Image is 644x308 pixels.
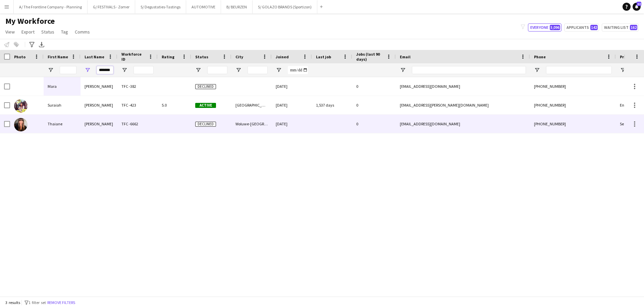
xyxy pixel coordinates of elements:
[21,29,35,35] span: Export
[85,67,91,73] button: Open Filter Menu
[28,41,36,49] app-action-btn: Advanced filters
[195,84,216,89] span: Declined
[534,67,540,73] button: Open Filter Menu
[195,54,208,59] span: Status
[14,54,25,59] span: Photo
[195,67,201,73] button: Open Filter Menu
[528,23,561,32] button: Everyone5,096
[620,67,626,73] button: Open Filter Menu
[312,96,352,114] div: 1,537 days
[46,299,76,306] button: Remove filters
[14,0,88,13] button: A/ The Frontline Company - Planning
[276,54,289,59] span: Joined
[564,23,599,32] button: Applicants142
[135,0,186,13] button: S/ Degustaties-Tastings
[602,23,639,32] button: Waiting list162
[207,66,227,74] input: Status Filter Input
[620,54,633,59] span: Profile
[231,115,272,133] div: Woluwe-[GEOGRAPHIC_DATA][PERSON_NAME]
[195,103,216,108] span: Active
[352,115,396,133] div: 0
[58,27,71,36] a: Tag
[221,0,253,13] button: B/ BEURZEN
[352,77,396,96] div: 0
[396,96,530,114] div: [EMAIL_ADDRESS][PERSON_NAME][DOMAIN_NAME]
[352,96,396,114] div: 0
[630,25,637,30] span: 162
[5,29,15,35] span: View
[272,77,312,96] div: [DATE]
[29,300,46,305] span: 1 filter set
[186,0,221,13] button: AUTOMOTIVE
[14,99,28,113] img: Suraiah Tavares
[231,96,272,114] div: [GEOGRAPHIC_DATA]
[97,66,113,74] input: Last Name Filter Input
[158,96,191,114] div: 5.0
[530,77,616,96] div: [PHONE_NUMBER]
[39,27,57,36] a: Status
[276,67,282,73] button: Open Filter Menu
[162,54,174,59] span: Rating
[48,67,54,73] button: Open Filter Menu
[400,54,411,59] span: Email
[546,66,612,74] input: Phone Filter Input
[19,27,37,36] a: Export
[248,66,268,74] input: City Filter Input
[88,0,135,13] button: G/ FESTIVALS - Zomer
[272,115,312,133] div: [DATE]
[121,52,146,62] span: Workforce ID
[133,66,154,74] input: Workforce ID Filter Input
[60,66,76,74] input: First Name Filter Input
[41,29,54,35] span: Status
[396,77,530,96] div: [EMAIL_ADDRESS][DOMAIN_NAME]
[396,115,530,133] div: [EMAIL_ADDRESS][DOMAIN_NAME]
[195,122,216,127] span: Declined
[85,54,104,59] span: Last Name
[14,118,28,131] img: Thaiane Tavares
[530,115,616,133] div: [PHONE_NUMBER]
[38,41,46,49] app-action-btn: Export XLSX
[72,27,93,36] a: Comms
[316,54,331,59] span: Last job
[3,27,17,36] a: View
[117,77,158,96] div: TFC -382
[637,2,641,6] span: 12
[48,54,68,59] span: First Name
[356,52,384,62] span: Jobs (last 90 days)
[534,54,546,59] span: Phone
[44,96,80,114] div: Suraiah
[590,25,598,30] span: 142
[272,96,312,114] div: [DATE]
[5,16,55,26] span: My Workforce
[288,66,308,74] input: Joined Filter Input
[235,67,241,73] button: Open Filter Menu
[550,25,560,30] span: 5,096
[44,115,80,133] div: Thaiane
[412,66,526,74] input: Email Filter Input
[235,54,243,59] span: City
[117,115,158,133] div: TFC -6662
[80,115,117,133] div: [PERSON_NAME]
[61,29,68,35] span: Tag
[44,77,80,96] div: Mara
[121,67,127,73] button: Open Filter Menu
[75,29,90,35] span: Comms
[117,96,158,114] div: TFC -423
[80,96,117,114] div: [PERSON_NAME]
[253,0,317,13] button: S/ GOLAZO BRANDS (Sportizon)
[400,67,406,73] button: Open Filter Menu
[633,3,641,11] a: 12
[530,96,616,114] div: [PHONE_NUMBER]
[80,77,117,96] div: [PERSON_NAME]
